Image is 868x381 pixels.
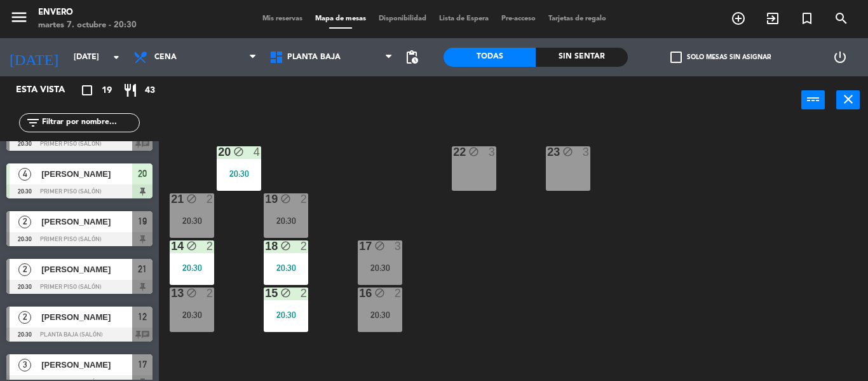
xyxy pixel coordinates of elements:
div: 20:30 [170,310,214,319]
i: menu [10,8,29,27]
span: 17 [138,357,147,372]
i: block [280,240,291,251]
span: 2 [18,216,31,228]
div: 18 [265,240,266,252]
span: Cena [154,53,177,62]
i: block [468,146,479,157]
div: 13 [171,287,172,299]
span: 3 [18,359,31,371]
button: close [836,90,860,109]
div: 2 [207,193,214,205]
div: 20 [218,146,219,158]
div: 2 [207,287,214,299]
i: block [280,193,291,204]
span: pending_actions [404,50,419,65]
span: Lista de Espera [433,15,495,22]
i: search [834,11,849,26]
div: 20:30 [264,310,308,319]
span: Mis reservas [256,15,309,22]
i: block [562,146,573,157]
span: Planta Baja [287,53,341,62]
div: Esta vista [6,83,92,98]
i: block [280,287,291,298]
i: filter_list [25,115,41,130]
button: menu [10,8,29,31]
div: 2 [301,193,308,205]
span: 4 [18,168,31,181]
div: 4 [254,146,261,158]
div: 15 [265,287,266,299]
div: 21 [171,193,172,205]
span: Mapa de mesas [309,15,372,22]
div: Todas [444,48,536,67]
span: Disponibilidad [372,15,433,22]
div: 20:30 [170,263,214,272]
div: 22 [453,146,454,158]
span: 19 [138,214,147,229]
span: Pre-acceso [495,15,542,22]
span: 2 [18,311,31,324]
span: 21 [138,261,147,277]
span: [PERSON_NAME] [41,215,132,228]
i: block [186,240,197,251]
i: power_settings_new [832,50,848,65]
div: Envero [38,6,137,19]
span: 12 [138,309,147,324]
div: 3 [583,146,590,158]
div: 14 [171,240,172,252]
i: block [186,287,197,298]
i: exit_to_app [765,11,780,26]
div: 20:30 [264,216,308,225]
span: Tarjetas de regalo [542,15,613,22]
span: [PERSON_NAME] [41,263,132,276]
div: 20:30 [264,263,308,272]
i: power_input [806,92,821,107]
div: 20:30 [217,169,261,178]
button: power_input [801,90,825,109]
span: 20 [138,166,147,181]
span: 2 [18,263,31,276]
i: block [186,193,197,204]
i: block [233,146,244,157]
i: block [374,240,385,251]
i: add_circle_outline [731,11,746,26]
div: 23 [547,146,548,158]
span: 43 [145,83,155,98]
i: block [374,287,385,298]
div: Sin sentar [536,48,628,67]
div: 2 [301,240,308,252]
div: 2 [207,240,214,252]
i: close [841,92,856,107]
span: check_box_outline_blank [670,52,682,63]
div: 20:30 [358,310,402,319]
div: 2 [301,287,308,299]
i: turned_in_not [799,11,815,26]
span: 19 [102,83,112,98]
div: 3 [489,146,496,158]
span: [PERSON_NAME] [41,167,132,181]
div: 20:30 [358,263,402,272]
i: restaurant [123,83,138,98]
div: 3 [395,240,402,252]
label: Solo mesas sin asignar [670,52,771,63]
div: 20:30 [170,216,214,225]
i: crop_square [79,83,95,98]
div: 19 [265,193,266,205]
span: [PERSON_NAME] [41,358,132,371]
input: Filtrar por nombre... [41,116,139,130]
span: [PERSON_NAME] [41,310,132,324]
i: arrow_drop_down [109,50,124,65]
div: 2 [395,287,402,299]
div: martes 7. octubre - 20:30 [38,19,137,32]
